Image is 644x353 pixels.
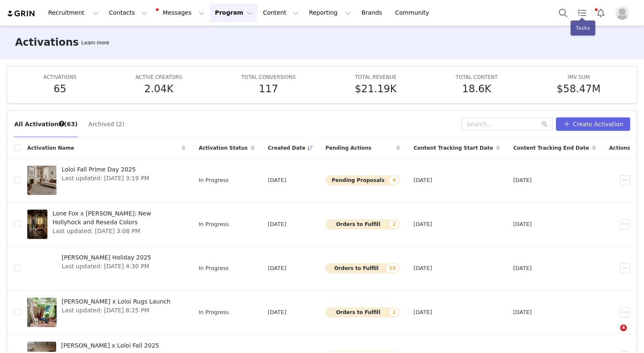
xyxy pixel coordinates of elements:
[542,121,548,127] i: icon: search
[462,81,491,96] h5: 18.6K
[325,307,400,317] button: Orders to Fulfill2
[199,264,229,273] span: In Progress
[27,296,185,329] a: [PERSON_NAME] x Loloi Rugs LaunchLast updated: [DATE] 8:25 PM
[54,81,67,96] h5: 65
[210,3,257,22] button: Program
[603,324,623,345] iframe: Intercom live chat
[390,3,438,22] a: Community
[27,144,74,152] span: Activation Name
[241,74,296,80] span: TOTAL CONVERSIONS
[355,81,397,96] h5: $21.19K
[573,3,591,22] a: Tasks
[268,308,286,317] span: [DATE]
[325,144,371,152] span: Pending Actions
[268,176,286,184] span: [DATE]
[199,220,229,228] span: In Progress
[592,3,610,22] button: Notifications
[355,74,397,80] span: TOTAL REVENUE
[557,81,601,96] h5: $58.47M
[27,252,185,285] a: [PERSON_NAME] Holiday 2025Last updated: [DATE] 4:30 PM
[356,3,390,22] a: Brands
[413,144,493,152] span: Content Tracking Start Date
[325,263,400,273] button: Orders to Fulfill25
[413,176,432,184] span: [DATE]
[52,227,180,236] span: Last updated: [DATE] 3:08 PM
[513,220,532,228] span: [DATE]
[513,176,532,184] span: [DATE]
[62,253,151,262] span: [PERSON_NAME] Holiday 2025
[62,297,171,306] span: [PERSON_NAME] x Loloi Rugs Launch
[268,220,286,228] span: [DATE]
[259,81,278,96] h5: 117
[413,308,432,317] span: [DATE]
[513,144,589,152] span: Content Tracking End Date
[135,74,182,80] span: ACTIVE CREATORS
[199,144,248,152] span: Activation Status
[304,3,356,22] button: Reporting
[258,3,304,22] button: Content
[620,324,627,331] span: 4
[413,220,432,228] span: [DATE]
[325,175,400,185] button: Pending Proposals4
[62,174,149,183] span: Last updated: [DATE] 3:19 PM
[556,117,630,131] button: Create Activation
[7,10,36,18] img: grin logo
[615,6,629,20] img: placeholder-profile.jpg
[27,208,185,241] a: Lone Fox x [PERSON_NAME]: New Hollyhock and Reseda ColorsLast updated: [DATE] 3:08 PM
[62,306,171,315] span: Last updated: [DATE] 8:25 PM
[568,74,590,80] span: IMV SUM
[268,144,306,152] span: Created Date
[62,165,149,174] span: Loloi Fall Prime Day 2025
[456,74,498,80] span: TOTAL CONTENT
[43,3,104,22] button: Recruitment
[513,308,532,317] span: [DATE]
[27,164,185,197] a: Loloi Fall Prime Day 2025Last updated: [DATE] 3:19 PM
[513,264,532,273] span: [DATE]
[52,209,180,227] span: Lone Fox x [PERSON_NAME]: New Hollyhock and Reseda Colors
[144,81,173,96] h5: 2.04K
[43,74,76,80] span: ACTIVATIONS
[554,3,572,22] button: Search
[268,264,286,273] span: [DATE]
[62,262,151,271] span: Last updated: [DATE] 4:30 PM
[602,139,637,157] div: Actions
[14,117,78,131] button: All Activations (63)
[199,176,229,184] span: In Progress
[80,39,111,47] div: Tooltip anchor
[413,264,432,273] span: [DATE]
[462,117,553,131] input: Search...
[610,6,637,20] button: Profile
[15,35,79,50] h3: Activations
[88,117,125,131] button: Archived (2)
[199,308,229,317] span: In Progress
[58,120,65,127] div: Tooltip anchor
[153,3,209,22] button: Messages
[325,219,400,229] button: Orders to Fulfill2
[104,3,152,22] button: Contacts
